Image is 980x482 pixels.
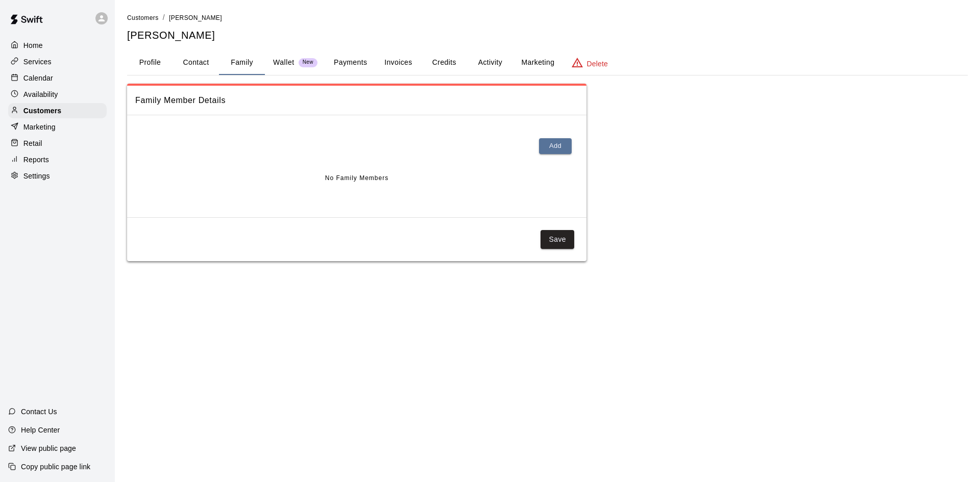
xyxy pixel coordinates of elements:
[325,170,388,187] span: No Family Members
[21,407,57,417] p: Contact Us
[8,38,107,53] a: Home
[127,14,159,21] span: Customers
[219,50,265,75] button: Family
[8,119,107,135] a: Marketing
[8,103,107,118] a: Customers
[127,13,159,21] a: Customers
[326,50,375,75] button: Payments
[23,40,43,50] p: Home
[135,94,578,107] span: Family Member Details
[23,155,49,165] p: Reports
[23,122,56,132] p: Marketing
[539,138,572,154] button: Add
[8,152,107,167] a: Reports
[273,57,295,68] p: Wallet
[127,50,173,75] button: Profile
[467,50,513,75] button: Activity
[173,50,219,75] button: Contact
[127,29,968,42] h5: [PERSON_NAME]
[169,14,222,21] span: [PERSON_NAME]
[8,87,107,102] a: Availability
[513,50,562,75] button: Marketing
[8,168,107,184] a: Settings
[21,443,76,453] p: View public page
[163,12,165,23] li: /
[375,50,421,75] button: Invoices
[541,230,574,249] button: Save
[299,59,317,66] span: New
[23,138,42,148] p: Retail
[127,50,968,75] div: basic tabs example
[23,171,50,181] p: Settings
[8,136,107,151] a: Retail
[23,106,61,116] p: Customers
[8,54,107,69] a: Services
[8,70,107,86] a: Calendar
[127,12,968,23] nav: breadcrumb
[587,59,608,69] p: Delete
[21,462,90,472] p: Copy public page link
[23,57,52,67] p: Services
[23,89,58,99] p: Availability
[421,50,467,75] button: Credits
[23,73,53,83] p: Calendar
[21,425,60,435] p: Help Center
